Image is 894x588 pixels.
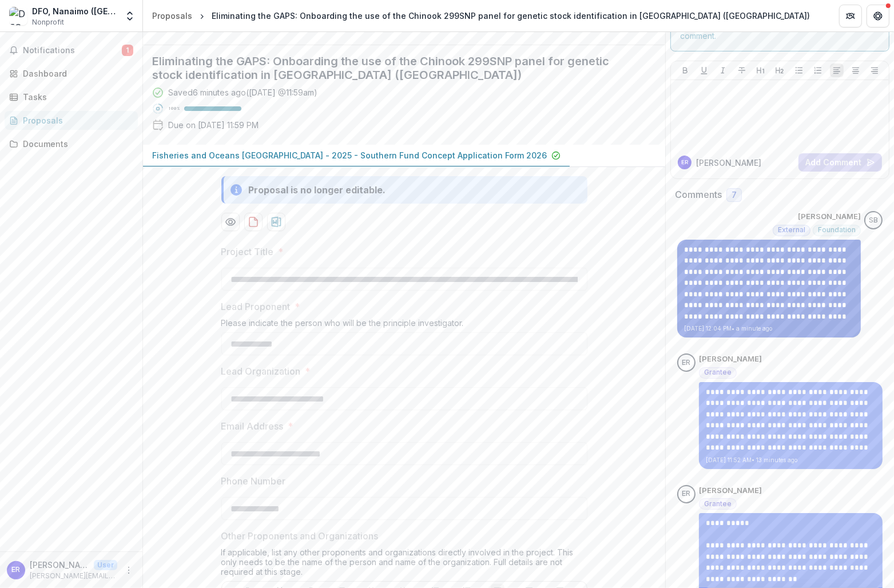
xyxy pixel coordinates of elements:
[830,63,844,77] button: Align Left
[168,105,180,113] p: 100 %
[148,7,814,24] nav: breadcrumb
[716,63,730,77] button: Italicize
[212,10,810,22] div: Eliminating the GAPS: Onboarding the use of the Chinook 299SNP panel for genetic stock identifica...
[699,353,762,365] p: [PERSON_NAME]
[704,500,732,508] span: Grantee
[122,5,138,27] button: Open entity switcher
[675,189,722,200] h2: Comments
[697,63,711,77] button: Underline
[732,190,737,200] span: 7
[773,63,786,77] button: Heading 2
[221,474,286,488] p: Phone Number
[684,324,854,333] p: [DATE] 12:04 PM • a minute ago
[122,563,136,577] button: More
[267,213,285,231] button: download-proposal
[682,359,691,367] div: Eric Rondeau
[792,63,806,77] button: Bullet List
[122,45,133,56] span: 1
[798,153,882,172] button: Add Comment
[152,10,192,22] div: Proposals
[811,63,825,77] button: Ordered List
[221,547,587,581] div: If applicable, list any other proponents and organizations directly involved in the project. This...
[5,134,138,153] a: Documents
[5,64,138,83] a: Dashboard
[148,7,197,24] a: Proposals
[696,157,761,169] p: [PERSON_NAME]
[23,67,129,80] div: Dashboard
[168,86,317,98] div: Saved 6 minutes ago ( [DATE] @ 11:59am )
[869,217,878,224] div: Sascha Bendt
[221,318,587,332] div: Please indicate the person who will be the principle investigator.
[868,63,881,77] button: Align Right
[5,88,138,106] a: Tasks
[706,456,876,464] p: [DATE] 11:52 AM • 13 minutes ago
[754,63,768,77] button: Heading 1
[249,183,386,197] div: Proposal is no longer editable.
[735,63,749,77] button: Strike
[94,560,117,570] p: User
[32,17,64,27] span: Nonprofit
[152,149,547,161] p: Fisheries and Oceans [GEOGRAPHIC_DATA] - 2025 - Southern Fund Concept Application Form 2026
[221,529,379,543] p: Other Proponents and Organizations
[221,419,284,433] p: Email Address
[9,7,27,25] img: DFO, Nanaimo (Pacific Biological Station)
[23,91,129,103] div: Tasks
[839,5,862,27] button: Partners
[152,54,638,82] h2: Eliminating the GAPS: Onboarding the use of the Chinook 299SNP panel for genetic stock identifica...
[818,226,856,234] span: Foundation
[23,46,122,55] span: Notifications
[168,119,259,131] p: Due on [DATE] 11:59 PM
[798,211,861,223] p: [PERSON_NAME]
[12,566,21,574] div: Eric Rondeau
[5,41,138,59] button: Notifications1
[681,160,688,165] div: Eric Rondeau
[849,63,863,77] button: Align Center
[778,226,805,234] span: External
[221,213,240,231] button: Preview 1210eb38-d96b-4013-9681-fbf8f4115151-0.pdf
[30,571,117,581] p: [PERSON_NAME][EMAIL_ADDRESS][PERSON_NAME][DOMAIN_NAME]
[32,5,117,17] div: DFO, Nanaimo ([GEOGRAPHIC_DATA])
[699,485,762,496] p: [PERSON_NAME]
[221,300,291,313] p: Lead Proponent
[867,5,889,27] button: Get Help
[23,138,129,150] div: Documents
[244,213,263,231] button: download-proposal
[704,368,732,376] span: Grantee
[23,114,129,126] div: Proposals
[678,63,692,77] button: Bold
[221,245,274,259] p: Project Title
[682,490,691,498] div: Eric Rondeau
[221,364,301,378] p: Lead Organization
[30,559,89,571] p: [PERSON_NAME]
[5,111,138,130] a: Proposals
